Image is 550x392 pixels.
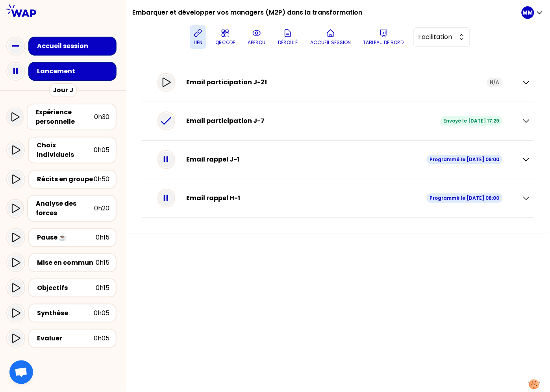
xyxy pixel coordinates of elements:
[278,39,298,46] p: Déroulé
[37,141,94,160] div: Choix individuels
[96,258,109,268] div: 0h15
[363,39,404,46] p: Tableau de bord
[310,39,351,46] p: Accueil session
[94,175,109,184] div: 0h50
[427,155,503,164] div: Programmé le [DATE] 09:00
[419,32,454,42] span: Facilitation
[212,25,238,49] button: QRCODE
[360,25,407,49] button: Tableau de bord
[215,39,235,46] p: QRCODE
[487,78,503,87] div: N/A
[275,25,301,49] button: Déroulé
[94,112,109,122] div: 0h30
[37,258,96,268] div: Mise en commun
[37,283,96,293] div: Objectifs
[186,193,427,203] div: Email rappel H-1
[94,308,109,318] div: 0h05
[96,233,109,242] div: 0h15
[37,67,113,76] div: Lancement
[94,204,109,213] div: 0h20
[244,25,269,49] button: aperçu
[186,116,441,126] div: Email participation J-7
[35,108,94,126] div: Expérience personnelle
[36,199,94,218] div: Analyse des forces
[427,193,503,203] div: Programmé le [DATE] 08:00
[190,25,206,49] button: lien
[186,78,487,87] div: Email participation J-21
[194,39,202,46] p: lien
[94,334,109,343] div: 0h05
[248,39,265,46] p: aperçu
[9,360,33,384] div: Ouvrir le chat
[413,27,470,47] button: Facilitation
[37,41,113,51] div: Accueil session
[186,155,427,164] div: Email rappel J-1
[441,116,503,126] div: Envoyé le [DATE] 17:29
[49,83,77,97] div: Jour J
[96,283,109,293] div: 0h15
[37,334,94,343] div: Evaluer
[307,25,354,49] button: Accueil session
[522,6,544,19] button: MM
[523,9,533,17] p: MM
[37,308,94,318] div: Synthèse
[94,145,109,155] div: 0h05
[37,175,94,184] div: Récits en groupe
[37,233,96,242] div: Pause ☕️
